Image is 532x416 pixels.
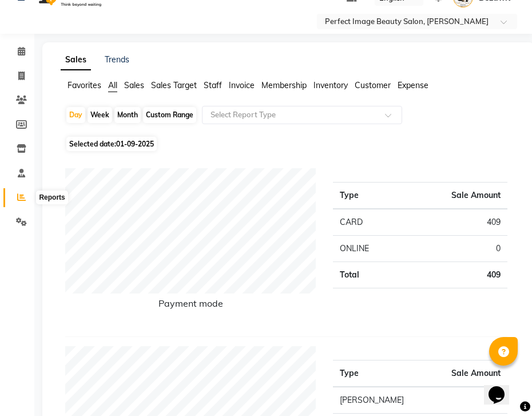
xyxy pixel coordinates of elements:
a: Sales [61,50,91,70]
span: Sales Target [151,80,197,90]
span: Selected date: [66,137,157,151]
td: 409 [404,262,507,288]
span: Staff [204,80,222,90]
div: Day [66,107,85,123]
td: [PERSON_NAME] [333,387,429,414]
th: Type [333,360,429,387]
th: Sale Amount [404,183,507,209]
span: Favorites [68,80,101,90]
th: Type [333,183,403,209]
td: 388 [430,387,507,414]
span: Invoice [229,80,255,90]
span: Sales [124,80,144,90]
iframe: chat widget [484,370,521,405]
h6: Payment mode [65,298,316,314]
span: All [108,80,117,90]
td: CARD [333,209,403,236]
th: Sale Amount [430,360,507,387]
td: Total [333,262,403,288]
span: Inventory [313,80,348,90]
div: Custom Range [143,107,196,123]
a: Trends [105,54,129,65]
span: Expense [398,80,428,90]
span: 01-09-2025 [116,140,154,148]
span: Customer [355,80,391,90]
span: Membership [261,80,307,90]
div: Reports [36,191,68,204]
td: ONLINE [333,236,403,262]
td: 0 [404,236,507,262]
td: 409 [404,209,507,236]
div: Month [114,107,141,123]
div: Week [88,107,112,123]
